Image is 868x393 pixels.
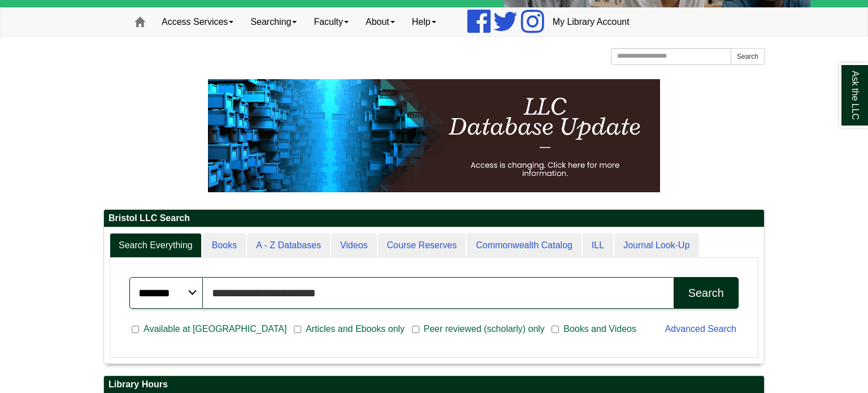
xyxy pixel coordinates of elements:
[110,233,202,258] a: Search Everything
[294,325,301,335] input: Articles and Ebooks only
[419,322,549,336] span: Peer reviewed (scholarly) only
[331,233,377,258] a: Videos
[208,79,660,192] img: HTML tutorial
[153,8,242,36] a: Access Services
[665,324,736,334] a: Advanced Search
[614,233,698,258] a: Journal Look-Up
[412,325,419,335] input: Peer reviewed (scholarly) only
[104,210,764,227] h2: Bristol LLC Search
[552,325,559,335] input: Books and Videos
[731,48,765,65] button: Search
[559,322,641,336] span: Books and Videos
[378,233,466,258] a: Course Reserves
[132,325,139,335] input: Available at [GEOGRAPHIC_DATA]
[203,233,246,258] a: Books
[544,8,638,36] a: My Library Account
[305,8,357,36] a: Faculty
[583,233,613,258] a: ILL
[242,8,305,36] a: Searching
[247,233,330,258] a: A - Z Databases
[467,233,581,258] a: Commonwealth Catalog
[674,277,739,309] button: Search
[139,322,291,336] span: Available at [GEOGRAPHIC_DATA]
[357,8,403,36] a: About
[403,8,445,36] a: Help
[688,287,724,300] div: Search
[301,322,409,336] span: Articles and Ebooks only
